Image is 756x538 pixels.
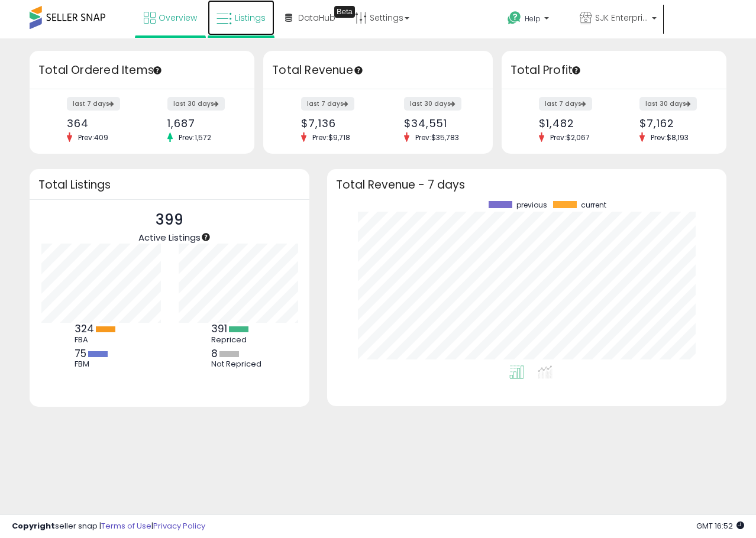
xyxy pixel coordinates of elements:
span: Prev: $35,783 [409,132,465,142]
label: last 30 days [167,97,225,111]
div: Not Repriced [211,359,264,369]
span: Prev: 1,572 [173,132,217,142]
div: 364 [67,117,133,129]
div: Tooltip anchor [334,6,355,18]
span: SJK Enterprises LLC [595,12,648,24]
span: previous [516,201,547,209]
p: 399 [138,209,201,231]
a: Terms of Use [101,520,151,531]
strong: Copyright [12,520,55,531]
label: last 30 days [639,97,697,111]
span: 2025-09-14 16:52 GMT [696,520,744,531]
span: Overview [159,12,197,24]
div: seller snap | | [12,521,205,532]
a: Privacy Policy [153,520,205,531]
label: last 7 days [67,97,120,111]
b: 8 [211,346,218,361]
h3: Total Ordered Items [38,62,245,79]
label: last 30 days [404,97,461,111]
span: Prev: 409 [72,132,114,142]
span: Listings [235,12,266,24]
b: 75 [75,346,86,361]
div: $34,551 [404,117,472,129]
span: current [581,201,606,209]
span: Help [525,14,541,24]
div: $7,136 [301,117,369,129]
span: Prev: $8,193 [645,132,694,142]
div: $1,482 [539,117,605,129]
b: 391 [211,322,227,336]
div: Tooltip anchor [201,232,211,242]
div: Tooltip anchor [353,65,364,76]
div: 1,687 [167,117,234,129]
span: Prev: $9,718 [306,132,356,142]
div: Repriced [211,335,264,345]
div: Tooltip anchor [571,65,581,76]
h3: Total Revenue - 7 days [336,180,718,189]
span: Prev: $2,067 [544,132,596,142]
h3: Total Listings [38,180,301,189]
div: FBM [75,359,128,369]
h3: Total Revenue [272,62,484,79]
h3: Total Profit [511,62,718,79]
span: DataHub [298,12,335,24]
span: Active Listings [138,231,201,244]
i: Get Help [507,11,522,25]
div: $7,162 [639,117,706,129]
div: Tooltip anchor [152,65,163,76]
div: FBA [75,335,128,345]
b: 324 [75,322,94,336]
label: last 7 days [301,97,354,111]
a: Help [498,2,569,38]
label: last 7 days [539,97,592,111]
